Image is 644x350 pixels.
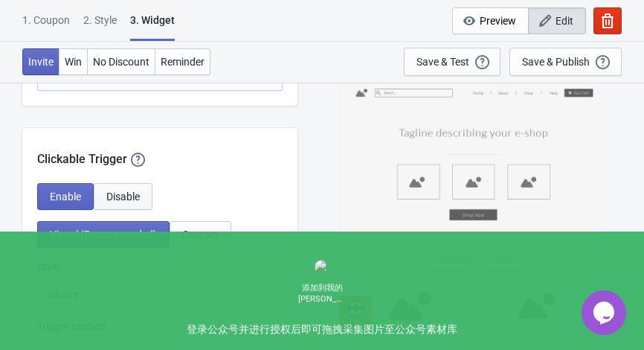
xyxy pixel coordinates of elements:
[22,48,59,75] button: Invite
[182,229,219,241] span: Custom
[22,13,70,39] div: 1. Coupon
[93,56,149,68] span: No Discount
[37,183,94,210] button: Enable
[582,290,629,335] iframe: chat widget
[106,191,140,203] span: Disable
[37,221,170,248] button: Visual (Recommended)
[130,13,175,41] div: 3. Widget
[170,221,231,248] button: Custom
[59,48,88,75] button: Win
[94,183,152,210] button: Disable
[452,7,529,34] button: Preview
[22,128,297,168] div: Clickable Trigger
[65,56,82,68] span: Win
[83,13,117,39] div: 2 . Style
[87,48,155,75] button: No Discount
[556,15,573,27] span: Edit
[528,7,586,34] button: Edit
[404,48,500,76] button: Save & Test
[161,56,205,68] span: Reminder
[522,56,590,68] div: Save & Publish
[155,48,210,75] button: Reminder
[509,48,622,76] button: Save & Publish
[480,15,516,27] span: Preview
[416,56,469,68] div: Save & Test
[50,229,157,241] span: Visual (Recommended)
[28,56,54,68] span: Invite
[50,191,81,203] span: Enable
